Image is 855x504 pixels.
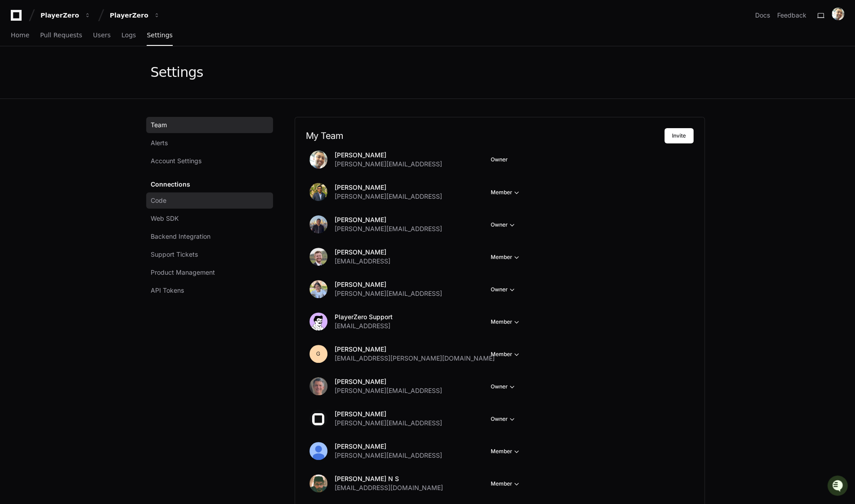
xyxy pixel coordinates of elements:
[40,11,79,20] div: PlayerZero
[309,248,327,266] img: avatar
[121,32,136,38] span: Logs
[11,32,29,38] span: Home
[40,25,82,46] a: Pull Requests
[491,350,521,359] button: Member
[335,289,442,298] span: [PERSON_NAME][EMAIL_ADDRESS]
[37,7,94,23] button: PlayerZero
[309,280,327,298] img: avatar
[335,410,442,419] p: [PERSON_NAME]
[309,151,327,169] img: avatar
[151,214,179,223] span: Web SDK
[335,224,442,233] span: [PERSON_NAME][EMAIL_ADDRESS]
[335,474,443,483] p: [PERSON_NAME] N S
[151,250,198,259] span: Support Tickets
[9,36,164,50] div: Welcome
[153,70,164,80] button: Start new chat
[316,350,320,357] h1: G
[147,25,172,46] a: Settings
[151,268,215,277] span: Product Management
[106,7,164,23] button: PlayerZero
[151,64,203,80] div: Settings
[146,135,273,151] a: Alerts
[335,215,442,224] p: [PERSON_NAME]
[151,232,210,241] span: Backend Integration
[151,120,167,129] span: Team
[335,483,443,492] span: [EMAIL_ADDRESS][DOMAIN_NAME]
[335,160,442,169] span: [PERSON_NAME][EMAIL_ADDRESS]
[147,32,172,38] span: Settings
[151,286,184,295] span: API Tokens
[151,156,201,165] span: Account Settings
[832,8,844,20] img: avatar
[491,220,517,229] button: Owner
[309,183,327,201] img: avatar
[491,253,521,262] button: Member
[491,188,521,197] button: Member
[146,192,273,209] a: Code
[31,67,148,76] div: Start new chat
[335,248,390,257] p: [PERSON_NAME]
[146,246,273,263] a: Support Tickets
[146,228,273,245] a: Backend Integration
[110,11,148,20] div: PlayerZero
[335,345,495,354] p: [PERSON_NAME]
[777,11,806,20] button: Feedback
[335,386,442,395] span: [PERSON_NAME][EMAIL_ADDRESS]
[335,377,442,386] p: [PERSON_NAME]
[335,280,442,289] p: [PERSON_NAME]
[309,442,327,460] img: ALV-UjWg_YQMSEfMqKuBqf-b1Th-lbSirRT7vDu1w2kzr3J09kdAA3lvpi0VXCpZBSllX1c7KfNNi4Hblpiez3AIK84Sc_Xp8...
[306,130,664,141] h2: My Team
[335,312,393,321] p: PlayerZero Support
[93,32,111,38] span: Users
[335,451,442,460] span: [PERSON_NAME][EMAIL_ADDRESS]
[63,94,109,101] a: Powered byPylon
[491,285,517,294] button: Owner
[826,474,851,499] iframe: Open customer support
[335,151,442,160] p: [PERSON_NAME]
[335,183,442,192] p: [PERSON_NAME]
[146,153,273,169] a: Account Settings
[40,32,82,38] span: Pull Requests
[335,257,390,266] span: [EMAIL_ADDRESS]
[491,156,508,163] span: Owner
[11,25,29,46] a: Home
[151,196,166,205] span: Code
[121,25,136,46] a: Logs
[31,76,130,83] div: We're offline, but we'll be back soon!
[9,67,25,83] img: 1756235613930-3d25f9e4-fa56-45dd-b3ad-e072dfbd1548
[151,138,168,147] span: Alerts
[146,264,273,281] a: Product Management
[309,377,327,395] img: ACg8ocIw1Oh4PtVMApWcPmf4fvrxyIPssqaZlr1sfVLZc5n_9KzTbsk=s96-c
[90,94,109,101] span: Pylon
[309,474,327,492] img: ACg8ocL2O7dHrlf_H03luSTTOLBK1j6rmoKWt_-ih0rcy7aqT3kaJVy5=s96-c
[93,25,111,46] a: Users
[335,192,442,201] span: [PERSON_NAME][EMAIL_ADDRESS]
[335,354,495,363] span: [EMAIL_ADDRESS][PERSON_NAME][DOMAIN_NAME]
[491,479,521,488] button: Member
[491,415,517,424] button: Owner
[309,312,327,330] img: avatar
[491,447,521,456] button: Member
[146,282,273,299] a: API Tokens
[335,442,442,451] p: [PERSON_NAME]
[309,410,327,428] img: avatar
[309,215,327,233] img: avatar
[491,382,517,391] button: Owner
[755,11,770,20] a: Docs
[664,128,694,143] button: Invite
[491,317,521,326] button: Member
[146,210,273,227] a: Web SDK
[9,9,27,27] img: PlayerZero
[335,321,390,330] span: [EMAIL_ADDRESS]
[146,117,273,133] a: Team
[335,419,442,428] span: [PERSON_NAME][EMAIL_ADDRESS]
